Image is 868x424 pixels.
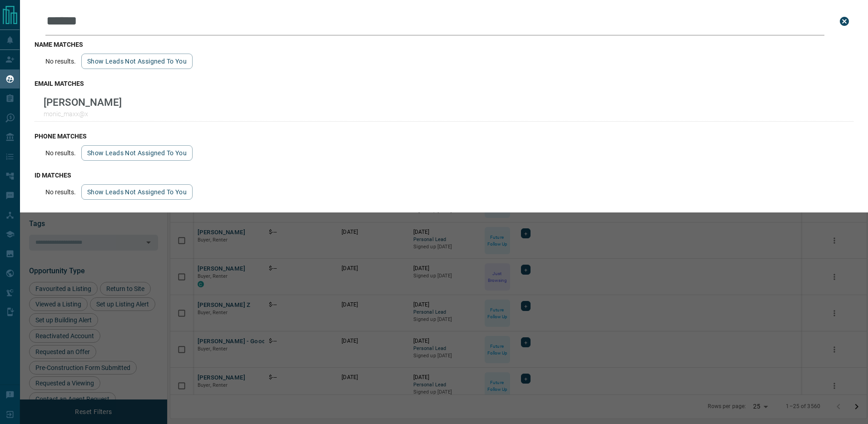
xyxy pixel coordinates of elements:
[45,188,76,196] p: No results.
[35,41,853,48] h3: name matches
[44,110,122,118] p: monic_maxx@x
[81,184,193,200] button: show leads not assigned to you
[81,145,193,161] button: show leads not assigned to you
[35,133,853,140] h3: phone matches
[45,149,76,157] p: No results.
[81,54,193,69] button: show leads not assigned to you
[35,80,853,87] h3: email matches
[35,172,853,179] h3: id matches
[44,96,122,108] p: [PERSON_NAME]
[45,58,76,65] p: No results.
[835,12,853,30] button: close search bar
